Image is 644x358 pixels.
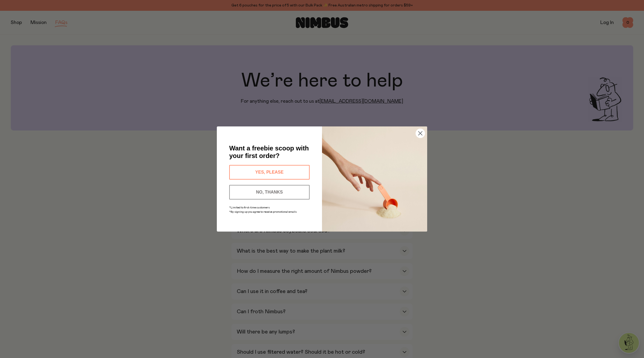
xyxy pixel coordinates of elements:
[322,126,427,232] img: c0d45117-8e62-4a02-9742-374a5db49d45.jpeg
[416,129,425,138] button: Close dialog
[229,144,309,159] span: Want a freebie scoop with your first order?
[229,211,297,213] span: *By signing up you agree to receive promotional emails
[229,185,310,199] button: NO, THANKS
[229,165,310,180] button: YES, PLEASE
[229,206,270,209] span: *Limited to first-time customers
